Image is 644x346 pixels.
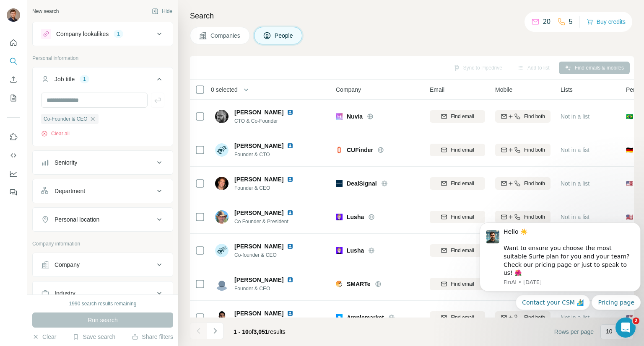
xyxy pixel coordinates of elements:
span: Lusha [347,213,364,221]
span: Find both [524,113,545,120]
img: Avatar [7,8,20,22]
img: Avatar [215,244,229,257]
span: 2 [633,318,639,324]
span: Co-Founder & CEO [44,115,88,123]
button: Department [33,181,173,201]
img: Avatar [215,210,229,224]
div: 1 [80,75,89,83]
button: Use Surfe API [7,148,20,163]
button: Find email [430,244,485,257]
div: Industry [55,289,75,297]
button: Company [33,255,173,275]
div: Company [55,261,80,269]
div: Seniority [55,158,77,167]
button: Find both [495,110,551,123]
img: Avatar [215,311,229,324]
span: Co-founder & CEO [234,251,304,259]
h4: Search [190,10,634,22]
button: My lists [7,90,20,106]
button: Clear [32,333,56,341]
span: 🇺🇸 [626,179,633,188]
div: New search [32,8,59,15]
span: [PERSON_NAME] [234,108,283,116]
p: 10 [606,327,613,336]
p: Personal information [32,54,173,62]
span: CUFinder [347,146,373,154]
span: Not in a list [561,147,589,153]
button: Find both [495,177,551,190]
span: results [234,328,286,335]
span: Find email [451,180,474,187]
img: LinkedIn logo [287,243,293,250]
button: Seniority [33,152,173,173]
button: Navigate to next page [207,323,223,339]
img: LinkedIn logo [287,209,293,216]
button: Quick start [7,35,20,50]
span: Founder & CTO [234,151,304,158]
button: Find email [430,177,485,190]
span: Find email [451,213,474,221]
img: Logo of DealSignal [336,180,343,187]
img: Logo of SMARTe [336,281,343,287]
button: Find email [430,311,485,324]
span: DealSignal [347,179,377,188]
span: Companies [210,31,241,40]
div: Job title [55,75,75,83]
img: LinkedIn logo [287,276,293,283]
img: Avatar [215,277,229,291]
img: Logo of Amplemarket [336,314,343,321]
span: People [275,31,294,40]
button: Industry [33,283,173,303]
img: LinkedIn logo [287,109,293,116]
span: Lusha [347,246,364,255]
button: Hide [146,5,178,18]
span: 0 selected [211,85,238,94]
img: Avatar [215,110,229,123]
span: Company [336,85,361,94]
img: LinkedIn logo [287,176,293,183]
span: 🇧🇷 [626,112,633,121]
span: Find email [451,280,474,288]
button: Find both [495,144,551,156]
span: SMARTe [347,280,371,288]
span: Mobile [495,85,512,94]
span: Founder & CEO [234,184,304,192]
img: LinkedIn logo [287,142,293,149]
span: 1 - 10 [234,328,249,335]
span: of [249,328,254,335]
span: [PERSON_NAME] [234,242,283,250]
img: Logo of Lusha [336,247,343,254]
span: Find email [451,247,474,254]
button: Find email [430,144,485,156]
span: Founder & CEO [234,285,304,292]
span: Find email [451,314,474,321]
p: 20 [543,17,551,27]
button: Feedback [7,185,20,200]
div: Company lookalikes [56,30,109,38]
button: Company lookalikes1 [33,24,173,44]
div: Personal location [55,215,99,224]
button: Save search [73,333,115,341]
button: Find email [430,110,485,123]
span: Email [430,85,444,94]
img: Avatar [215,143,229,157]
button: Enrich CSV [7,72,20,87]
button: Share filters [132,333,173,341]
span: [PERSON_NAME] [234,175,283,183]
span: Not in a list [561,180,589,187]
p: 5 [569,17,573,27]
span: 🇩🇪 [626,146,633,154]
button: Find email [430,278,485,290]
span: Find both [524,180,545,187]
iframe: Intercom notifications message [476,204,644,323]
img: Logo of Nuvia [336,113,343,120]
img: Avatar [215,177,229,190]
span: [PERSON_NAME] [234,142,283,149]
